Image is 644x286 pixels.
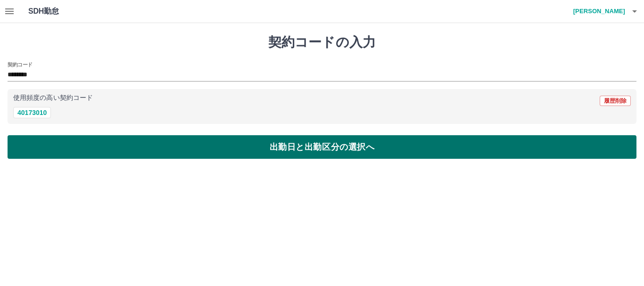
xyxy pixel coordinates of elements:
button: 出勤日と出勤区分の選択へ [8,135,636,159]
h2: 契約コード [8,61,33,68]
button: 履歴削除 [600,96,631,106]
h1: 契約コードの入力 [8,34,636,50]
button: 40173010 [13,107,51,118]
p: 使用頻度の高い契約コード [13,95,93,101]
